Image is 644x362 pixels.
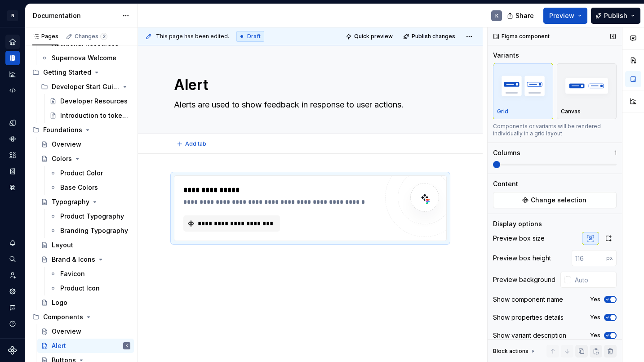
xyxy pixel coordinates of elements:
a: Supernova Logo [8,346,17,355]
div: Preview box height [493,254,551,263]
label: Yes [590,332,600,339]
button: placeholderGrid [493,63,553,119]
a: Branding Typography [46,223,134,238]
p: 1 [614,149,617,156]
div: Typography [52,197,89,206]
button: Contact support [5,300,20,315]
div: Preview background [493,275,555,284]
div: Product Color [60,169,103,178]
a: Product Color [46,166,134,180]
a: Storybook stories [5,164,20,179]
div: Changes [75,33,107,40]
a: Data sources [5,180,20,195]
a: Base Colors [46,180,134,195]
img: placeholder [497,69,549,102]
a: Product Typography [46,209,134,223]
div: Foundations [29,123,134,137]
textarea: Alerts are used to show feedback in response to user actions. [172,98,445,112]
div: Layout [52,241,73,250]
div: Alert [52,341,66,350]
a: Documentation [5,51,20,65]
a: Layout [37,238,134,252]
div: Logo [52,298,67,307]
button: Notifications [5,236,20,250]
span: Add tab [185,140,206,147]
button: Quick preview [343,30,397,43]
div: Variants [493,51,519,60]
span: Publish [604,11,627,20]
a: Favicon [46,267,134,281]
a: Colors [37,152,134,166]
div: Base Colors [60,183,98,192]
a: Developer Resources [46,94,134,108]
div: Getting Started [29,65,134,80]
a: Analytics [5,67,20,81]
div: Product Icon [60,284,100,293]
div: Supernova Welcome [52,54,116,63]
textarea: Alert [172,74,445,96]
div: Components [5,132,20,146]
div: Developer Resources [60,97,128,106]
div: Components [29,310,134,324]
div: Getting Started [43,68,91,77]
a: Supernova Welcome [37,51,134,65]
a: Overview [37,324,134,339]
div: Block actions [493,345,537,358]
div: Branding Typography [60,226,128,235]
div: Developer Start Guide [52,82,120,91]
div: Show variant description [493,331,566,340]
div: Developer Start Guide [37,80,134,94]
div: Assets [5,148,20,162]
span: Quick preview [354,33,393,40]
div: Foundations [43,125,82,134]
img: placeholder [561,69,613,102]
a: Design tokens [5,116,20,130]
label: Yes [590,296,600,303]
a: Brand & Icons [37,252,134,267]
span: Change selection [531,196,586,205]
p: px [606,255,613,262]
label: Yes [590,314,600,321]
p: Canvas [561,108,581,115]
a: AlertK [37,339,134,353]
a: Logo [37,295,134,310]
span: Publish changes [412,33,455,40]
input: 116 [572,250,606,266]
a: Product Icon [46,281,134,295]
button: Publish [591,8,640,24]
div: K [495,12,498,19]
div: Columns [493,148,520,157]
button: Search ⌘K [5,252,20,266]
div: Content [493,179,518,188]
div: N [7,10,18,21]
div: Show component name [493,295,563,304]
span: 2 [100,33,107,40]
div: Introduction to tokens [60,111,129,120]
a: Overview [37,137,134,152]
div: Preview box size [493,234,545,243]
button: Add tab [174,138,210,150]
button: placeholderCanvas [557,63,617,119]
div: Display options [493,219,542,228]
a: Home [5,35,20,49]
button: Change selection [493,192,617,208]
div: Show properties details [493,313,564,322]
div: Colors [52,154,72,163]
p: Grid [497,108,508,115]
a: Invite team [5,268,20,282]
a: Settings [5,284,20,299]
div: Overview [52,140,81,149]
div: Components [43,313,83,322]
span: Share [515,11,534,20]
